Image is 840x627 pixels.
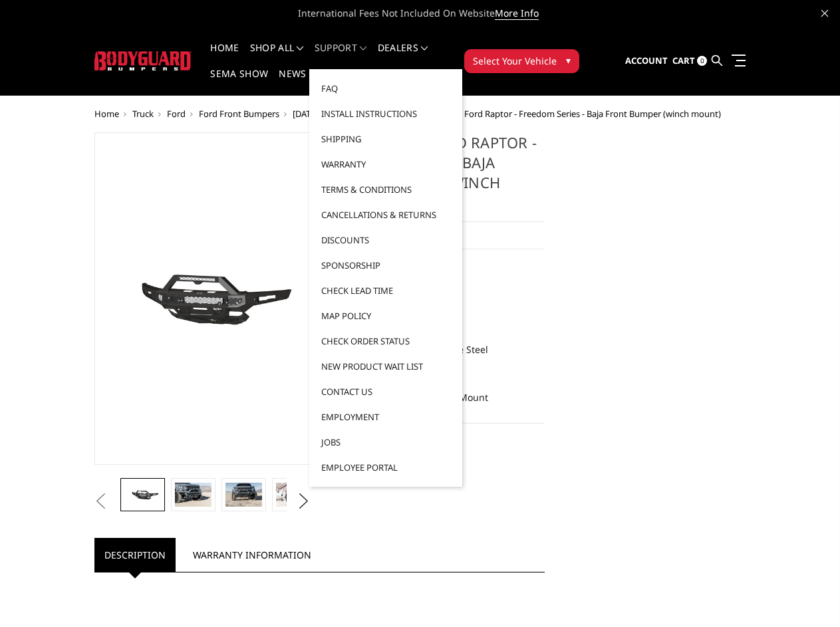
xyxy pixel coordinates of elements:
[94,51,192,70] img: BODYGUARD BUMPERS
[132,108,154,120] a: Truck
[167,108,186,120] a: Ford
[250,43,304,69] a: shop all
[315,177,457,202] a: Terms & Conditions
[464,49,579,73] button: Select Your Vehicle
[293,108,396,120] a: [DATE]-[DATE] Ford Raptor
[315,202,457,227] a: Cancellations & Returns
[315,430,457,455] a: Jobs
[276,483,312,507] img: 2021-2025 Ford Raptor - Freedom Series - Baja Front Bumper (winch mount)
[566,53,571,67] span: ▾
[279,69,306,95] a: News
[473,54,557,68] span: Select Your Vehicle
[98,250,307,347] img: 2021-2025 Ford Raptor - Freedom Series - Baja Front Bumper (winch mount)
[315,43,367,69] a: Support
[409,108,721,120] span: [DATE]-[DATE] Ford Raptor - Freedom Series - Baja Front Bumper (winch mount)
[94,132,311,465] a: 2021-2025 Ford Raptor - Freedom Series - Baja Front Bumper (winch mount)
[175,483,211,507] img: 2021-2025 Ford Raptor - Freedom Series - Baja Front Bumper (winch mount)
[293,491,313,511] button: Next
[91,491,111,511] button: Previous
[773,563,840,627] iframe: Chat Widget
[315,303,457,328] a: MAP Policy
[315,227,457,253] a: Discounts
[315,404,457,430] a: Employment
[625,55,668,66] span: Account
[199,108,279,120] a: Ford Front Bumpers
[315,152,457,177] a: Warranty
[124,486,160,503] img: 2021-2025 Ford Raptor - Freedom Series - Baja Front Bumper (winch mount)
[315,354,457,379] a: New Product Wait List
[315,278,457,303] a: Check Lead Time
[94,538,176,572] a: Description
[315,126,457,152] a: Shipping
[315,253,457,278] a: Sponsorship
[378,43,428,69] a: Dealers
[672,55,695,66] span: Cart
[315,328,457,354] a: Check Order Status
[672,43,707,79] a: Cart 0
[315,76,457,101] a: FAQ
[94,108,119,120] a: Home
[210,69,268,95] a: SEMA Show
[183,538,321,572] a: Warranty Information
[315,379,457,404] a: Contact Us
[315,101,457,126] a: Install Instructions
[697,56,707,66] span: 0
[495,7,539,20] a: More Info
[210,43,239,69] a: Home
[315,455,457,480] a: Employee Portal
[225,483,261,507] img: 2021-2025 Ford Raptor - Freedom Series - Baja Front Bumper (winch mount)
[625,43,668,79] a: Account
